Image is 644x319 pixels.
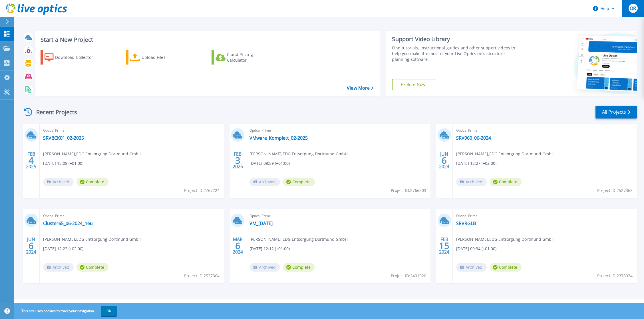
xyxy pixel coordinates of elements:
[439,243,449,248] span: 15
[630,6,636,11] span: OR
[490,263,522,272] span: Complete
[391,273,426,279] span: Project ID: 2401920
[392,45,521,62] div: Find tutorials, instructional guides and other support videos to help you make the most of your L...
[283,178,315,186] span: Complete
[235,243,240,248] span: 6
[16,306,117,316] span: This site uses cookies to track your navigation.
[456,246,496,252] span: [DATE] 09:34 (+01:00)
[456,213,633,219] span: Optical Prime
[77,263,108,272] span: Complete
[55,52,101,63] div: Download Collector
[439,235,450,256] div: FEB 2024
[347,85,373,91] a: View More
[595,106,637,119] a: All Projects
[456,263,487,272] span: Archived
[43,220,93,226] a: Cluster65_06-2024_neu
[490,178,522,186] span: Complete
[22,105,85,119] div: Recent Projects
[43,246,83,252] span: [DATE] 12:22 (+02:00)
[41,50,104,65] a: Download Collector
[232,235,243,256] div: MÄR 2024
[43,263,74,272] span: Archived
[456,236,554,242] span: [PERSON_NAME] , EDG Entsorgung Dortmund GmbH
[249,220,273,226] a: VM_[DATE]
[442,158,447,163] span: 6
[26,235,37,256] div: JUN 2024
[249,246,290,252] span: [DATE] 12:12 (+01:00)
[235,158,240,163] span: 3
[249,236,348,242] span: [PERSON_NAME] , EDG Entsorgung Dortmund GmbH
[41,37,373,43] h3: Start a New Project
[249,151,348,157] span: [PERSON_NAME] , EDG Entsorgung Dortmund GmbH
[43,178,74,186] span: Archived
[232,150,243,171] div: FEB 2025
[43,160,83,166] span: [DATE] 13:08 (+01:00)
[597,187,633,194] span: Project ID: 2527368
[283,263,315,272] span: Complete
[597,273,633,279] span: Project ID: 2378034
[249,263,280,272] span: Archived
[391,187,426,194] span: Project ID: 2766303
[43,213,220,219] span: Optical Prime
[456,127,633,134] span: Optical Prime
[126,50,190,65] a: Upload Files
[456,178,487,186] span: Archived
[212,50,275,65] a: Cloud Pricing Calculator
[142,52,187,63] div: Upload Files
[227,52,273,63] div: Cloud Pricing Calculator
[43,135,84,141] a: SRVBCK01_02-2025
[456,220,476,226] a: SRVRGLB
[392,79,435,90] a: Explore Now!
[184,273,220,279] span: Project ID: 2527364
[249,127,427,134] span: Optical Prime
[439,150,450,171] div: JUN 2024
[29,158,34,163] span: 4
[184,187,220,194] span: Project ID: 2767224
[249,213,427,219] span: Optical Prime
[43,151,141,157] span: [PERSON_NAME] , EDG Entsorgung Dortmund GmbH
[43,236,141,242] span: [PERSON_NAME] , EDG Entsorgung Dortmund GmbH
[456,151,554,157] span: [PERSON_NAME] , EDG Entsorgung Dortmund GmbH
[249,135,308,141] a: VMware_Komplett_02-2025
[249,178,280,186] span: Archived
[29,243,34,248] span: 6
[77,178,108,186] span: Complete
[249,160,290,166] span: [DATE] 08:59 (+01:00)
[26,150,37,171] div: FEB 2025
[456,160,496,166] span: [DATE] 12:27 (+02:00)
[101,306,117,316] button: OK
[456,135,491,141] a: SRV960_06-2024
[43,127,220,134] span: Optical Prime
[392,35,521,43] div: Support Video Library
